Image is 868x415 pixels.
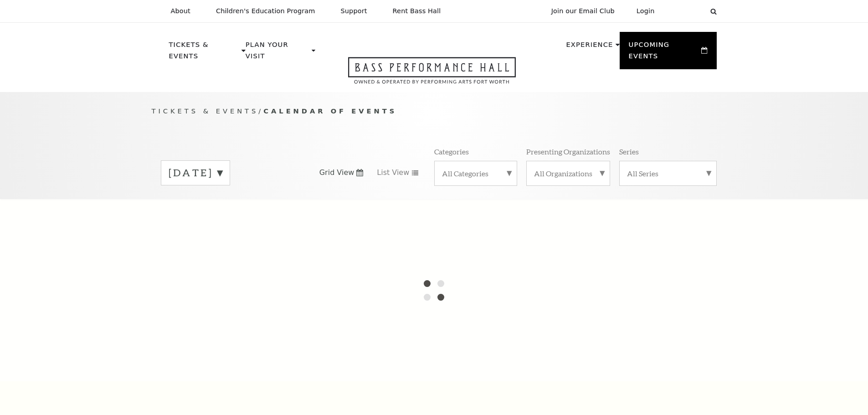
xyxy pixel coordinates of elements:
[629,39,699,67] p: Upcoming Events
[393,7,441,15] p: Rent Bass Hall
[669,7,702,15] select: Select:
[152,107,259,115] span: Tickets & Events
[169,39,240,67] p: Tickets & Events
[377,168,409,178] span: List View
[627,169,709,178] label: All Series
[263,107,397,115] span: Calendar of Events
[434,147,469,156] p: Categories
[566,39,613,56] p: Experience
[246,39,309,67] p: Plan Your Visit
[442,169,509,178] label: All Categories
[169,166,222,180] label: [DATE]
[171,7,190,15] p: About
[341,7,367,15] p: Support
[216,7,315,15] p: Children's Education Program
[319,168,354,178] span: Grid View
[534,169,602,178] label: All Organizations
[152,106,717,117] p: /
[619,147,639,156] p: Series
[526,147,610,156] p: Presenting Organizations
